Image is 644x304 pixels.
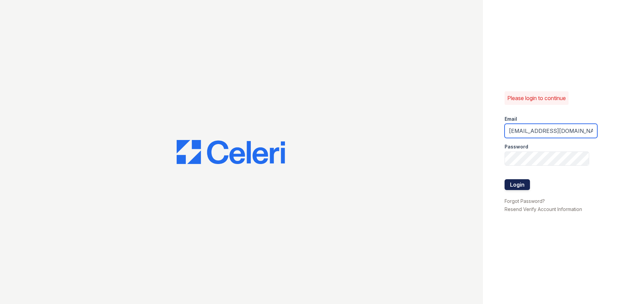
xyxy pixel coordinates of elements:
label: Password [505,143,528,150]
a: Forgot Password? [505,198,545,204]
button: Login [505,179,530,190]
label: Email [505,116,517,122]
img: CE_Logo_Blue-a8612792a0a2168367f1c8372b55b34899dd931a85d93a1a3d3e32e68fde9ad4.png [177,140,285,164]
a: Resend Verify Account Information [505,206,582,212]
p: Please login to continue [507,94,566,102]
